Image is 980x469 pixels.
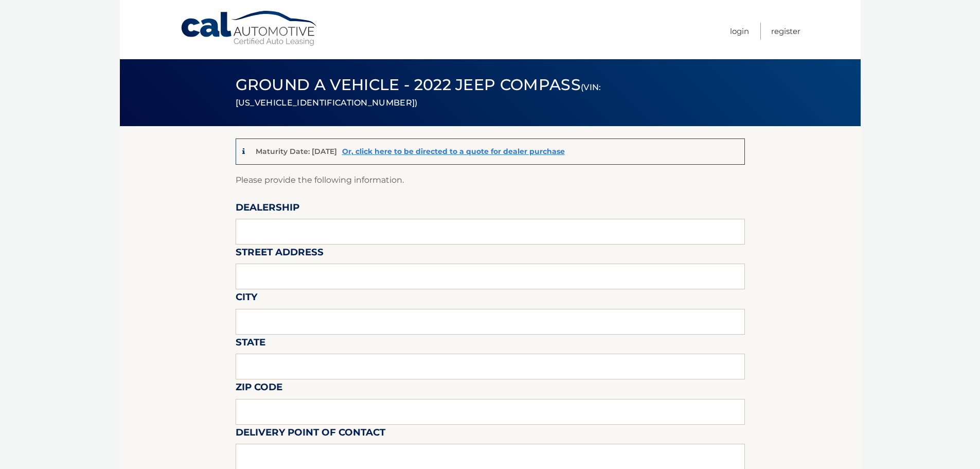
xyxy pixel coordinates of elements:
[236,289,257,308] label: City
[180,10,319,47] a: Cal Automotive
[730,23,749,40] a: Login
[236,425,385,444] label: Delivery Point of Contact
[236,379,282,398] label: Zip Code
[771,23,800,40] a: Register
[236,245,324,264] label: Street Address
[236,173,745,187] p: Please provide the following information.
[236,75,601,110] span: Ground a Vehicle - 2022 Jeep Compass
[236,82,601,108] small: (VIN: [US_VEHICLE_IDENTIFICATION_NUMBER])
[236,335,265,354] label: State
[256,147,337,156] p: Maturity Date: [DATE]
[236,200,299,219] label: Dealership
[342,147,565,156] a: Or, click here to be directed to a quote for dealer purchase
